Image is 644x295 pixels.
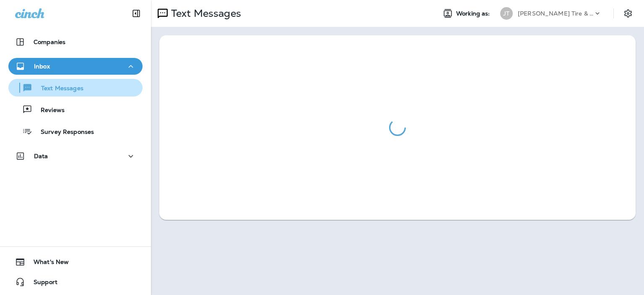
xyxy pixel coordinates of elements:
button: Support [8,274,143,290]
button: Settings [621,6,636,21]
div: JT [500,7,513,20]
p: [PERSON_NAME] Tire & Auto [518,10,593,17]
button: Companies [8,34,143,50]
p: Inbox [34,63,50,70]
p: Reviews [32,107,65,115]
button: Text Messages [8,79,143,97]
button: What's New [8,253,143,270]
p: Survey Responses [32,128,94,136]
p: Companies [34,39,65,45]
button: Survey Responses [8,123,143,140]
span: Support [25,279,57,289]
p: Text Messages [168,7,241,20]
button: Inbox [8,58,143,75]
p: Text Messages [33,85,83,93]
span: Working as: [456,10,492,17]
p: Data [34,153,48,159]
button: Reviews [8,101,143,118]
span: What's New [25,258,69,269]
button: Collapse Sidebar [125,5,148,22]
button: Data [8,148,143,164]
